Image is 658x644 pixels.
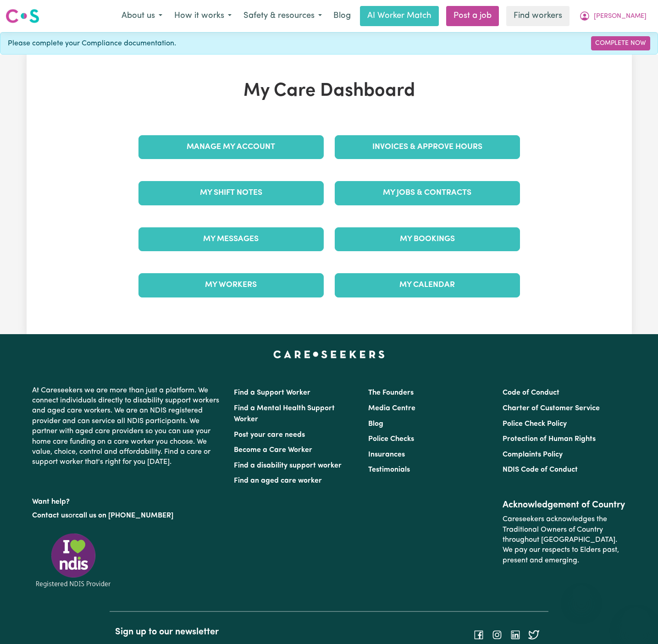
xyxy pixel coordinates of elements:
[335,227,520,251] a: My Bookings
[32,532,115,589] img: Registered NDIS provider
[273,351,385,358] a: Careseekers home page
[503,435,596,443] a: Protection of Human Rights
[32,382,223,471] p: At Careseekers we are more than just a platform. We connect individuals directly to disability su...
[6,8,39,24] img: Careseekers logo
[368,405,415,412] a: Media Centre
[234,462,342,469] a: Find a disability support worker
[503,466,578,473] a: NDIS Code of Conduct
[335,135,520,159] a: Invoices & Approve Hours
[621,607,651,637] iframe: Button to launch messaging window
[510,631,521,638] a: Follow Careseekers on LinkedIn
[473,631,484,638] a: Follow Careseekers on Facebook
[335,181,520,205] a: My Jobs & Contracts
[368,420,383,428] a: Blog
[528,631,539,638] a: Follow Careseekers on Twitter
[234,389,310,396] a: Find a Support Worker
[591,36,650,50] a: Complete Now
[335,273,520,297] a: My Calendar
[368,389,414,396] a: The Founders
[572,585,591,604] iframe: Close message
[138,273,324,297] a: My Workers
[368,451,405,458] a: Insurances
[368,435,414,443] a: Police Checks
[234,477,322,484] a: Find an aged care worker
[503,420,567,428] a: Police Check Policy
[506,6,570,26] a: Find workers
[328,6,356,26] a: Blog
[138,227,324,251] a: My Messages
[138,135,324,159] a: Manage My Account
[503,500,626,511] h2: Acknowledgement of Country
[234,405,335,423] a: Find a Mental Health Support Worker
[75,512,173,519] a: call us on [PHONE_NUMBER]
[360,6,439,26] a: AI Worker Match
[32,507,223,524] p: or
[503,405,600,412] a: Charter of Customer Service
[234,431,305,439] a: Post your care needs
[573,6,652,26] button: My Account
[503,511,626,569] p: Careseekers acknowledges the Traditional Owners of Country throughout [GEOGRAPHIC_DATA]. We pay o...
[133,80,525,102] h1: My Care Dashboard
[138,181,324,205] a: My Shift Notes
[503,451,563,458] a: Complaints Policy
[368,466,410,473] a: Testimonials
[446,6,499,26] a: Post a job
[32,493,223,507] p: Want help?
[234,446,312,454] a: Become a Care Worker
[6,6,39,27] a: Careseekers logo
[492,631,503,638] a: Follow Careseekers on Instagram
[238,6,328,26] button: Safety & resources
[168,6,238,26] button: How it works
[116,6,168,26] button: About us
[594,11,647,22] span: [PERSON_NAME]
[503,389,559,396] a: Code of Conduct
[8,38,176,49] span: Please complete your Compliance documentation.
[115,627,323,638] h2: Sign up to our newsletter
[32,512,68,519] a: Contact us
